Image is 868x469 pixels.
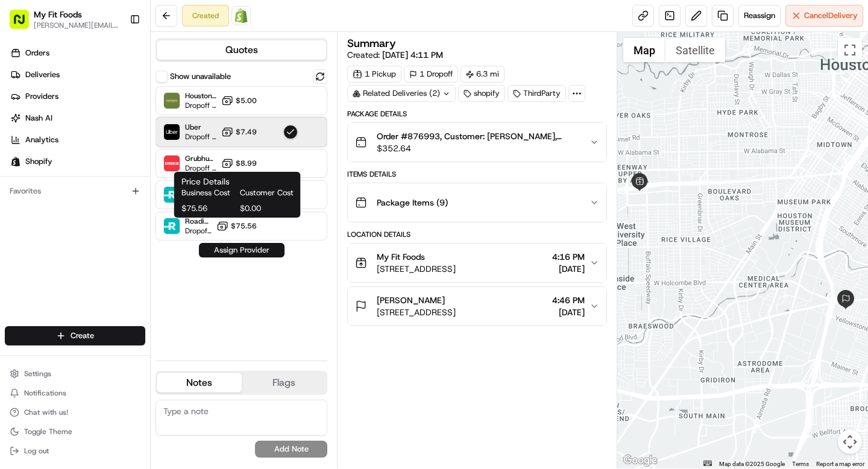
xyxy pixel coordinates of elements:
[25,69,60,80] span: Deliveries
[164,218,180,234] img: Roadie (P2P)
[31,78,199,90] input: Clear
[347,169,606,179] div: Items Details
[347,85,456,102] div: Related Deliveries (2)
[71,330,94,341] span: Create
[792,461,809,467] a: Terms (opens in new tab)
[804,10,858,21] span: Cancel Delivery
[34,8,82,20] button: My Fit Foods
[461,66,505,83] div: 6.3 mi
[157,40,326,60] button: Quotes
[185,101,216,110] span: Dropoff ETA -
[221,95,257,107] button: $5.00
[5,404,145,421] button: Chat with us!
[348,244,606,282] button: My Fit Foods[STREET_ADDRESS]4:16 PM[DATE]
[5,385,145,401] button: Notifications
[623,38,665,62] button: Show street map
[703,461,712,466] button: Keyboard shortcuts
[382,49,443,60] span: [DATE] 4:11 PM
[185,226,212,236] span: Dropoff ETA -
[185,154,216,163] span: Grubhub (MFF)
[25,91,58,102] span: Providers
[12,12,36,36] img: Nash
[221,157,257,169] button: $8.99
[114,175,193,187] span: API Documentation
[164,187,180,203] img: Roadie (Routed)
[5,130,150,150] a: Analytics
[25,134,58,145] span: Analytics
[85,204,146,213] a: Powered byPylon
[240,187,294,198] span: Customer Cost
[7,170,97,192] a: 📗Knowledge Base
[552,251,585,263] span: 4:16 PM
[552,263,585,275] span: [DATE]
[24,175,92,187] span: Knowledge Base
[744,10,775,21] span: Reassign
[41,127,153,137] div: We're available if you need us!
[234,8,248,23] img: Shopify
[236,127,257,137] span: $7.49
[719,461,785,467] span: Map data ©2025 Google
[377,251,425,263] span: My Fit Foods
[240,203,294,214] span: $0.00
[25,113,52,124] span: Nash AI
[5,43,150,63] a: Orders
[348,287,606,326] button: [PERSON_NAME][STREET_ADDRESS]4:46 PM[DATE]
[185,216,212,226] span: Roadie (P2P)
[164,124,180,140] img: Uber
[41,115,198,127] div: Start new chat
[181,203,235,214] span: $75.56
[12,115,34,137] img: 1736555255976-a54dd68f-1ca7-489b-9aae-adbdc363a1c4
[5,152,150,171] a: Shopify
[120,204,146,213] span: Pylon
[347,230,606,239] div: Location Details
[199,243,285,257] button: Assign Provider
[236,159,257,168] span: $8.99
[5,365,145,382] button: Settings
[620,453,660,468] img: Google
[377,306,456,318] span: [STREET_ADDRESS]
[5,65,150,84] a: Deliveries
[458,85,505,102] div: shopify
[205,119,219,133] button: Start new chat
[181,175,294,187] h1: Price Details
[348,183,606,222] button: Package Items (9)
[231,6,251,25] a: Shopify
[5,326,145,345] button: Create
[185,163,216,173] span: Dropoff ETA 37 minutes
[838,38,862,62] button: Toggle fullscreen view
[552,294,585,306] span: 4:46 PM
[347,49,443,61] span: Created:
[12,176,22,186] div: 📗
[25,48,49,58] span: Orders
[377,294,445,306] span: [PERSON_NAME]
[185,91,216,101] span: Houston Fleet
[24,427,72,436] span: Toggle Theme
[24,446,49,456] span: Log out
[377,142,579,154] span: $352.64
[185,122,216,132] span: Uber
[12,48,219,68] p: Welcome 👋
[347,109,606,119] div: Package Details
[97,170,198,192] a: 💻API Documentation
[216,220,257,232] button: $75.56
[348,123,606,162] button: Order #876993, Customer: [PERSON_NAME], Customer's 22 Order, [US_STATE], Same Day: [DATE] | Time:...
[34,20,120,30] button: [PERSON_NAME][EMAIL_ADDRESS][DOMAIN_NAME]
[242,373,327,392] button: Flags
[24,369,51,379] span: Settings
[24,408,68,417] span: Chat with us!
[185,132,216,142] span: Dropoff ETA 57 minutes
[377,263,456,275] span: [STREET_ADDRESS]
[236,96,257,105] span: $5.00
[5,87,150,106] a: Providers
[157,373,242,392] button: Notes
[221,126,257,138] button: $7.49
[347,38,396,49] h3: Summary
[816,461,864,467] a: Report a map error
[5,423,145,440] button: Toggle Theme
[552,306,585,318] span: [DATE]
[738,5,781,27] button: Reassign
[5,442,145,459] button: Log out
[620,453,660,468] a: Open this area in Google Maps (opens a new window)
